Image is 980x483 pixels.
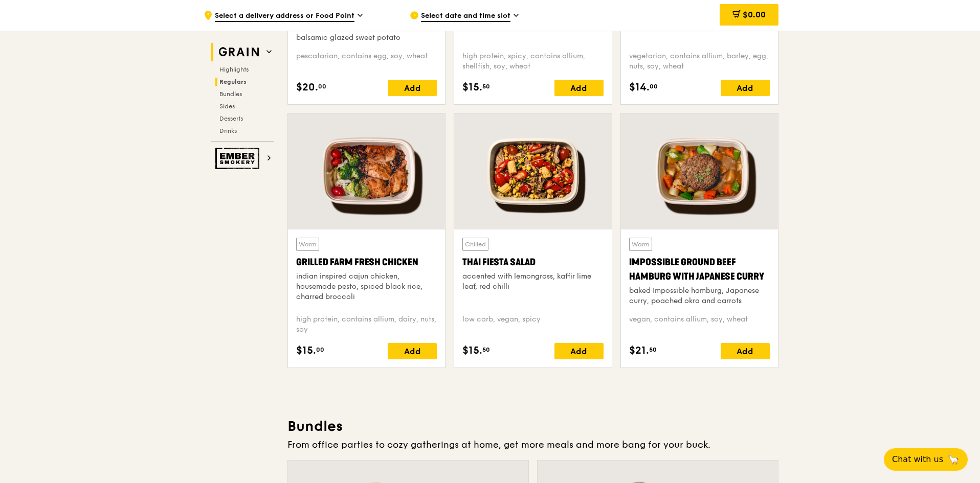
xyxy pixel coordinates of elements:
[296,255,437,269] div: Grilled Farm Fresh Chicken
[219,90,242,98] span: Bundles
[482,346,490,354] span: 50
[892,453,943,466] span: Chat with us
[215,11,354,22] span: Select a delivery address or Food Point
[462,51,603,72] div: high protein, spicy, contains allium, shellfish, soy, wheat
[462,314,603,335] div: low carb, vegan, spicy
[554,343,604,359] div: Add
[482,82,490,90] span: 50
[296,238,319,251] div: Warm
[721,80,770,96] div: Add
[219,127,237,134] span: Drinks
[316,346,324,354] span: 00
[650,82,658,90] span: 00
[629,314,770,335] div: vegan, contains allium, soy, wheat
[649,346,657,354] span: 50
[629,255,770,284] div: Impossible Ground Beef Hamburg with Japanese Curry
[462,238,488,251] div: Chilled
[296,51,437,72] div: pescatarian, contains egg, soy, wheat
[296,271,437,302] div: indian inspired cajun chicken, housemade pesto, spiced black rice, charred broccoli
[462,255,603,269] div: Thai Fiesta Salad
[421,11,510,22] span: Select date and time slot
[296,22,437,43] div: sous vide norwegian salmon, mentaiko, balsamic glazed sweet potato
[629,343,649,358] span: $21.
[629,80,650,95] span: $14.
[219,66,249,73] span: Highlights
[219,78,247,85] span: Regulars
[629,238,652,251] div: Warm
[388,343,437,359] div: Add
[462,271,603,292] div: accented with lemongrass, kaffir lime leaf, red chilli
[296,80,318,95] span: $20.
[947,453,960,466] span: 🦙
[388,80,437,96] div: Add
[884,448,968,471] button: Chat with us🦙
[318,82,326,90] span: 00
[219,115,243,122] span: Desserts
[287,438,778,452] div: From office parties to cozy gatherings at home, get more meals and more bang for your buck.
[215,148,262,169] img: Ember Smokery web logo
[287,417,778,435] h3: Bundles
[554,80,604,96] div: Add
[462,343,482,358] span: $15.
[462,80,482,95] span: $15.
[629,286,770,306] div: baked Impossible hamburg, Japanese curry, poached okra and carrots
[219,103,235,110] span: Sides
[296,343,316,358] span: $15.
[296,314,437,335] div: high protein, contains allium, dairy, nuts, soy
[215,43,262,61] img: Grain web logo
[743,10,766,19] span: $0.00
[721,343,770,359] div: Add
[629,51,770,72] div: vegetarian, contains allium, barley, egg, nuts, soy, wheat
